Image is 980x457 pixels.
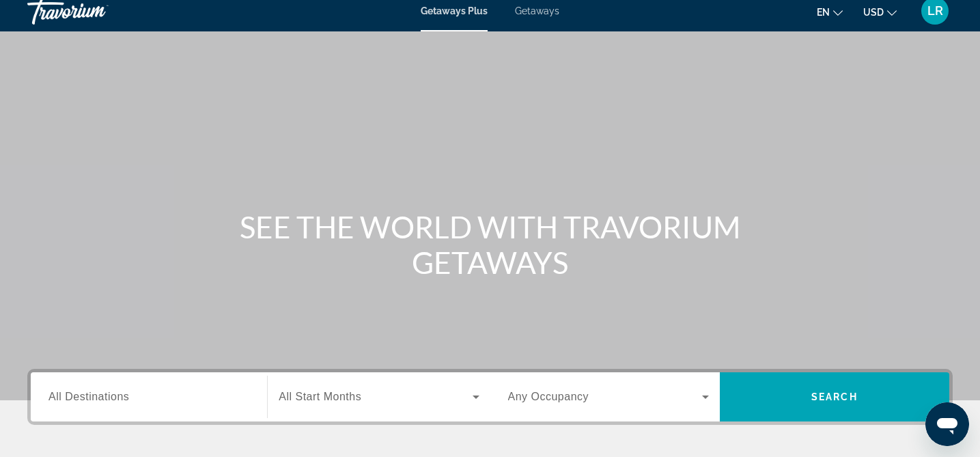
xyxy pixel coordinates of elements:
button: Search [720,372,949,421]
button: Change currency [863,2,897,22]
span: USD [863,7,884,18]
a: Getaways Plus [421,5,488,16]
h1: SEE THE WORLD WITH TRAVORIUM GETAWAYS [234,209,746,280]
span: en [817,7,830,18]
a: Getaways [515,5,559,16]
button: Change language [817,2,843,22]
span: LR [927,4,943,18]
span: All Destinations [48,391,129,402]
div: Search widget [31,372,949,421]
span: All Start Months [279,391,361,402]
span: Any Occupancy [508,391,589,402]
span: Search [811,391,858,402]
iframe: Button to launch messaging window [925,402,969,446]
